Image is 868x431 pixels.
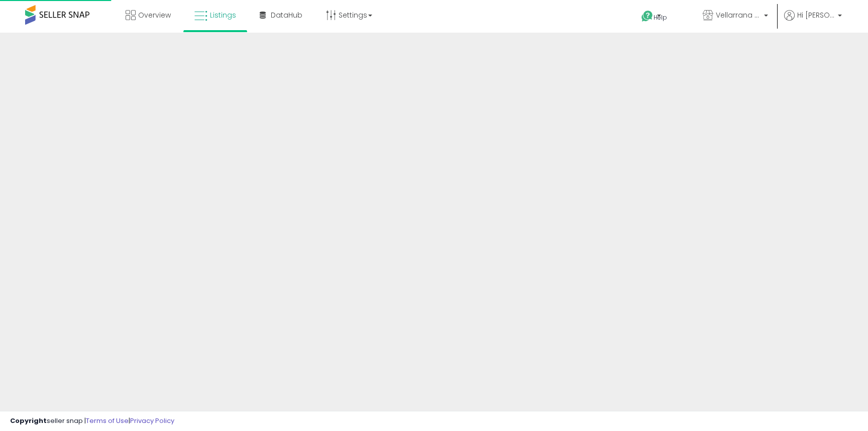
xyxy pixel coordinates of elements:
[138,10,171,20] span: Overview
[271,10,302,20] span: DataHub
[784,10,842,33] a: Hi [PERSON_NAME]
[86,416,129,425] a: Terms of Use
[641,10,654,23] i: Get Help
[210,10,236,20] span: Listings
[10,416,47,425] strong: Copyright
[797,10,835,20] span: Hi [PERSON_NAME]
[654,13,667,22] span: Help
[130,416,174,425] a: Privacy Policy
[716,10,761,20] span: Vellarrana tech certified
[633,3,687,33] a: Help
[10,416,174,426] div: seller snap | |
